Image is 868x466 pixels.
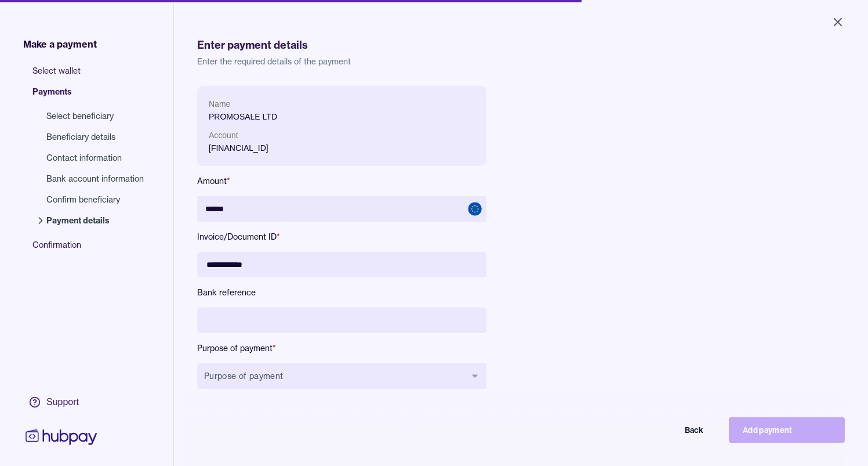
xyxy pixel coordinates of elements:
[209,129,475,142] p: Account
[197,342,486,354] label: Purpose of payment
[197,56,845,67] p: Enter the required details of the payment
[23,390,100,414] a: Support
[32,86,155,107] span: Payments
[46,131,144,143] span: Beneficiary details
[209,142,475,154] p: [FINANCIAL_ID]
[197,175,486,187] label: Amount
[46,396,79,409] div: Support
[46,110,144,122] span: Select beneficiary
[601,417,717,443] button: Back
[46,173,144,185] span: Bank account information
[197,363,486,389] button: Purpose of payment
[209,110,475,123] p: PROMOSALE LTD
[46,215,144,226] span: Payment details
[23,37,97,51] span: Make a payment
[197,37,845,53] h1: Enter payment details
[46,194,144,205] span: Confirm beneficiary
[32,239,155,260] span: Confirmation
[32,65,155,86] span: Select wallet
[209,97,475,110] p: Name
[817,9,859,35] button: Close
[197,287,486,298] label: Bank reference
[197,231,486,243] label: Invoice/Document ID
[46,152,144,164] span: Contact information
